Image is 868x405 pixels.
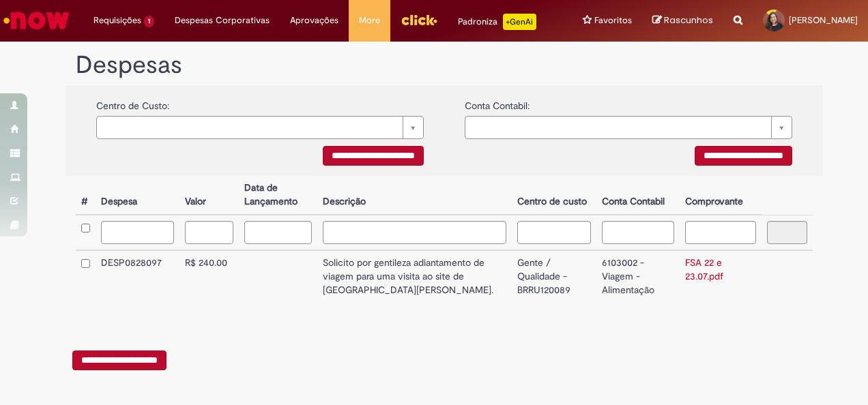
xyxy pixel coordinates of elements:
span: Aprovações [290,14,338,27]
a: FSA 22 e 23.07.pdf [685,256,723,282]
a: Limpar campo {0} [96,116,424,139]
th: Conta Contabil [596,176,680,215]
th: # [76,176,96,215]
a: Limpar campo {0} [465,116,792,139]
span: 1 [144,16,154,27]
div: Padroniza [458,14,536,30]
label: Conta Contabil: [465,92,530,112]
label: Centro de Custo: [96,92,169,112]
span: More [359,14,380,27]
th: Descrição [317,176,512,215]
td: Gente / Qualidade - BRRU120089 [512,250,596,303]
th: Comprovante [680,176,762,215]
img: click_logo_yellow_360x200.png [401,10,437,30]
td: FSA 22 e 23.07.pdf [680,250,762,303]
span: Rascunhos [664,14,713,27]
span: Despesas Corporativas [175,14,270,27]
td: R$ 240.00 [179,250,239,303]
span: Favoritos [594,14,632,27]
span: Requisições [93,14,141,27]
td: DESP0828097 [96,250,179,303]
span: [PERSON_NAME] [789,14,858,26]
img: ServiceNow [1,7,72,34]
td: Solicito por gentileza adiantamento de viagem para uma visita ao site de [GEOGRAPHIC_DATA][PERSON... [317,250,512,303]
th: Centro de custo [512,176,596,215]
h1: Despesas [76,52,813,79]
th: Data de Lançamento [239,176,317,215]
a: Rascunhos [652,14,713,27]
td: 6103002 - Viagem - Alimentação [596,250,680,303]
th: Valor [179,176,239,215]
th: Despesa [96,176,179,215]
p: +GenAi [503,14,536,30]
